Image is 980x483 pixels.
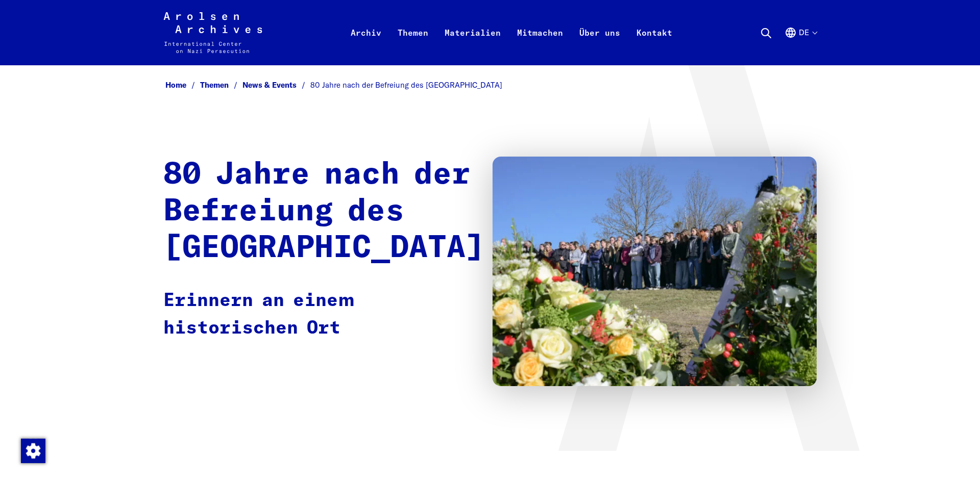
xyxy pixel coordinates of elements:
img: Zustimmung ändern [21,439,45,463]
a: Über uns [571,24,628,65]
a: Materialien [436,24,509,65]
p: Erinnern an einem historischen Ort [163,287,472,342]
h1: 80 Jahre nach der Befreiung des [GEOGRAPHIC_DATA] [163,157,484,267]
a: Themen [389,24,436,65]
button: Deutsch, Sprachauswahl [785,27,817,63]
nav: Primär [342,12,680,53]
span: 80 Jahre nach der Befreiung des [GEOGRAPHIC_DATA] [310,80,502,90]
a: Archiv [342,24,389,65]
nav: Breadcrumb [163,78,817,93]
a: Themen [200,80,242,90]
a: Mitmachen [509,24,571,65]
a: Kontakt [628,24,680,65]
a: Home [165,80,200,90]
a: News & Events [242,80,310,90]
